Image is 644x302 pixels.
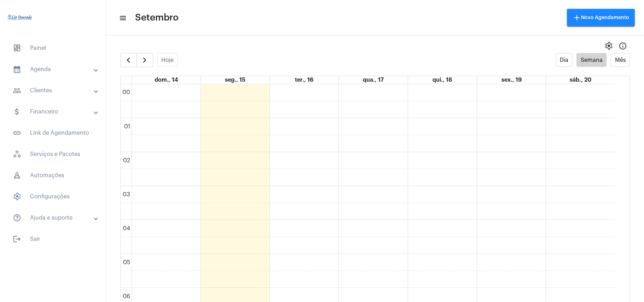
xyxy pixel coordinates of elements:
[13,192,21,201] span: sidenav icon
[13,44,21,52] span: sidenav icon
[604,42,613,50] span: settings
[13,65,94,74] mat-panel-title: Agenda
[7,231,99,248] span: Sair
[7,167,99,184] span: Automações
[123,123,132,130] div: 01
[7,188,99,205] span: Configurações
[602,39,616,53] button: settings
[13,129,21,137] mat-icon: sidenav icon
[500,76,523,84] a: 19 de setembro de 2025
[556,53,573,67] button: Dia
[13,235,21,243] mat-icon: sidenav icon
[121,191,132,198] div: 03
[573,13,581,22] mat-icon: add
[576,53,607,67] button: Semana
[121,89,132,95] div: 00
[431,76,453,84] a: 18 de setembro de 2025
[573,15,629,20] span: Novo Agendamento
[4,103,106,120] mat-expansion-panel-header: sidenav iconFinanceiro
[361,76,385,84] a: 17 de setembro de 2025
[121,293,132,300] div: 06
[135,12,179,23] span: Setembro
[13,65,21,74] mat-icon: sidenav icon
[294,76,315,84] a: 16 de setembro de 2025
[13,86,21,95] mat-icon: sidenav icon
[7,40,99,57] span: Painel
[611,53,630,67] button: Mês
[13,214,94,222] mat-panel-title: Ajuda e suporte
[4,61,106,78] mat-expansion-panel-header: sidenav iconAgenda
[13,108,21,116] mat-icon: sidenav icon
[6,4,34,32] img: 4c910ca3-f26c-c648-53c7-1a2041c6e520.jpg
[7,124,99,141] span: Link de Agendamento
[121,225,132,232] div: 04
[224,76,247,84] a: 15 de setembro de 2025
[122,157,132,164] div: 02
[122,259,132,266] div: 05
[619,42,627,50] mat-icon: Info
[13,86,94,95] mat-panel-title: Clientes
[120,53,137,67] button: Semana Anterior
[153,76,179,84] a: 14 de setembro de 2025
[568,76,593,84] a: 20 de setembro de 2025
[119,14,126,22] mat-icon: sidenav icon
[13,150,21,158] span: sidenav icon
[13,214,21,222] mat-icon: sidenav icon
[137,53,153,67] button: Próximo Semana
[13,171,21,180] span: sidenav icon
[4,82,106,99] mat-expansion-panel-header: sidenav iconClientes
[4,209,106,226] mat-expansion-panel-header: sidenav iconAjuda e suporte
[157,53,178,67] button: Hoje
[7,146,99,163] span: Serviços e Pacotes
[13,108,94,116] mat-panel-title: Financeiro
[567,9,635,27] button: Novo Agendamento
[616,39,630,53] button: Info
